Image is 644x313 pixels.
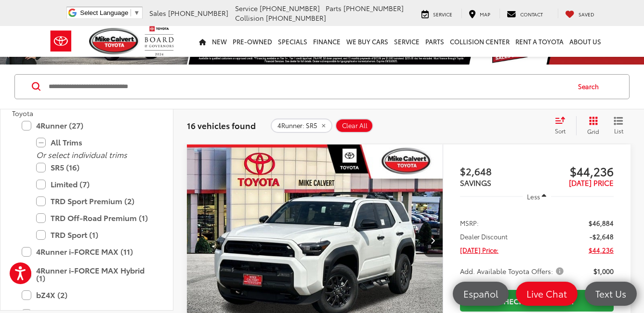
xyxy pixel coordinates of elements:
span: Service [433,11,452,18]
span: [PHONE_NUMBER] [260,3,320,13]
span: Saved [578,11,594,18]
span: [DATE] Price: [460,245,499,255]
span: $44,236 [537,164,614,178]
a: Rent a Toyota [513,26,566,57]
span: Text Us [591,287,631,300]
span: SAVINGS [460,177,491,188]
label: All Trims [36,134,152,151]
label: TRD Sport (1) [36,226,152,243]
span: [PHONE_NUMBER] [266,13,326,23]
a: Map [461,9,498,18]
span: $46,884 [589,218,614,228]
span: Clear All [342,122,368,130]
a: Text Us [585,282,637,306]
label: 4Runner i-FORCE MAX Hybrid (1) [22,262,152,287]
a: Pre-Owned [230,26,275,57]
a: New [209,26,230,57]
a: Live Chat [516,282,578,306]
a: My Saved Vehicles [558,9,602,18]
span: [PHONE_NUMBER] [168,8,228,18]
span: Map [480,11,490,18]
label: bZ4X (2) [22,287,152,303]
span: [DATE] PRICE [569,177,614,188]
span: List [614,127,623,135]
span: Sort [555,127,565,135]
span: Collision [235,13,264,23]
span: Parts [326,3,342,13]
a: Specials [275,26,310,57]
span: Select Language [80,9,128,16]
span: Grid [587,127,599,135]
button: Grid View [576,116,606,135]
a: Service [391,26,422,57]
span: $1,000 [593,266,614,276]
span: Live Chat [522,287,572,300]
i: Or select individual trims [36,149,127,160]
img: Mike Calvert Toyota [89,28,140,54]
span: Less [527,192,540,201]
span: $44,236 [589,245,614,255]
span: Service [235,3,258,13]
span: ▼ [133,9,140,16]
a: WE BUY CARS [343,26,391,57]
a: Español [453,282,509,306]
a: Finance [310,26,343,57]
a: About Us [566,26,604,57]
span: Add. Available Toyota Offers: [460,266,565,276]
span: $2,648 [460,164,537,178]
button: Next image [423,223,443,257]
input: Search by Make, Model, or Keyword [48,75,569,98]
a: Select Language​ [80,9,140,16]
button: Add. Available Toyota Offers: [460,266,567,276]
span: Contact [520,11,543,18]
span: 4Runner: SR5 [277,122,317,130]
button: remove 4Runner: SR5 [271,118,332,133]
span: Toyota [12,108,33,118]
label: TRD Sport Premium (2) [36,193,152,209]
span: -$2,648 [590,232,614,241]
button: Select sort value [550,116,576,135]
button: Search [569,75,613,99]
label: 4Runner (27) [22,117,152,134]
a: Collision Center [447,26,513,57]
span: MSRP: [460,218,479,228]
a: Service [414,9,460,18]
label: Limited (7) [36,176,152,193]
span: [PHONE_NUMBER] [343,3,404,13]
a: Home [196,26,209,57]
img: Toyota [43,26,79,57]
button: Clear All [335,118,373,133]
span: Español [459,287,503,300]
a: Contact [499,9,550,18]
a: Parts [422,26,447,57]
label: 4Runner i-FORCE MAX (11) [22,243,152,260]
span: Sales [149,8,166,18]
span: 16 vehicles found [187,119,256,131]
label: SR5 (16) [36,159,152,176]
label: TRD Off-Road Premium (1) [36,209,152,226]
button: List View [606,116,631,135]
span: Dealer Discount [460,232,508,241]
button: Less [523,188,552,205]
